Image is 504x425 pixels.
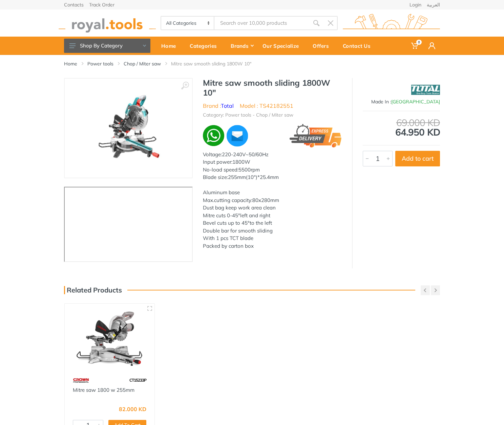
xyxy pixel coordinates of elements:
div: Blade size:255mm(10")*25.4mm [203,174,342,181]
div: 64.950 KD [363,118,440,137]
a: Power tools [87,60,113,67]
a: Login [409,2,421,7]
input: Site search [214,16,309,30]
button: Add to cart [395,151,440,166]
select: Category [161,17,214,29]
button: Shop By Category [64,39,150,53]
div: With 1 pcs TCT blade [203,235,342,242]
a: العربية [427,2,440,7]
span: CT15233P [129,378,146,383]
div: Bevel cuts up to 45°to the left [203,219,342,227]
div: Dust bag keep work area clean [203,204,342,212]
li: Category: Power tools - Chop / Miter saw [203,112,293,119]
div: Brands [226,39,258,53]
span: [GEOGRAPHIC_DATA] [391,99,440,105]
span: 0 [416,40,422,45]
a: Chop / Miter saw [124,60,161,67]
a: Offers [308,37,338,55]
img: wa.webp [203,125,224,146]
div: Contact Us [338,39,380,53]
img: express.png [290,124,342,147]
div: 69.000 KD [363,118,440,127]
div: Aluminum base [203,189,342,197]
a: Home [156,37,185,55]
li: Mitre saw smooth sliding 1800W 10" [171,60,261,67]
div: Made In : [363,98,440,105]
li: Model : TS42182551 [240,102,293,110]
div: Max.cutting capacity:80x280mm [203,197,342,204]
img: Total [411,81,440,98]
a: 0 [406,37,424,55]
div: Packed by carton box [203,242,342,250]
div: Home [156,39,185,53]
a: Contacts [64,2,84,7]
img: Royal Tools - Mitre saw 1800 w 255mm [71,310,148,368]
a: Our Specialize [258,37,308,55]
a: Mitre saw 1800 w 255mm [73,387,134,393]
div: Voltage:220-240V~50/60Hz [203,151,342,159]
img: Royal Tools - Mitre saw smooth sliding 1800W 10 [85,85,171,171]
a: Total [221,102,234,109]
div: Offers [308,39,338,53]
img: royal.tools Logo [343,14,440,33]
nav: breadcrumb [64,60,440,67]
div: No-load speed:5500rpm [203,166,342,174]
a: Contact Us [338,37,380,55]
h3: Related Products [64,286,122,294]
div: Input power:1800W [203,158,342,166]
div: 82.000 KD [119,406,146,412]
img: ma.webp [226,124,249,147]
div: Categories [185,39,226,53]
div: Double bar for smooth sliding [203,227,342,235]
img: 75.webp [73,375,89,386]
div: Our Specialize [258,39,308,53]
a: Home [64,60,77,67]
a: Track Order [89,2,114,7]
h1: Mitre saw smooth sliding 1800W 10" [203,78,342,98]
li: Brand : [203,102,234,110]
div: Mitre cuts 0-45°left and right [203,212,342,220]
a: Categories [185,37,226,55]
img: royal.tools Logo [59,14,156,33]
